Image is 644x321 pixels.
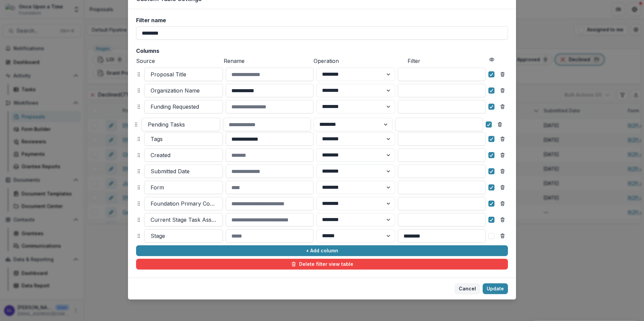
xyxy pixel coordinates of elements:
button: Remove column [497,198,508,209]
p: Rename [224,57,311,65]
button: Delete filter view table [136,259,508,270]
button: Remove column [497,214,508,225]
button: Remove column [497,230,508,241]
button: Remove column [497,69,508,80]
button: + Add column [136,245,508,256]
button: Update [483,283,508,294]
label: Filter name [136,17,504,24]
p: Filter [408,57,486,65]
h2: Columns [136,48,508,54]
button: Cancel [455,283,480,294]
button: Remove column [497,134,508,144]
p: Source [136,57,221,65]
button: Remove column [497,166,508,177]
button: Remove column [494,119,505,130]
button: Remove column [497,182,508,193]
p: Operation [314,57,405,65]
button: Remove column [497,101,508,112]
button: Remove column [497,150,508,160]
button: Remove column [497,85,508,96]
